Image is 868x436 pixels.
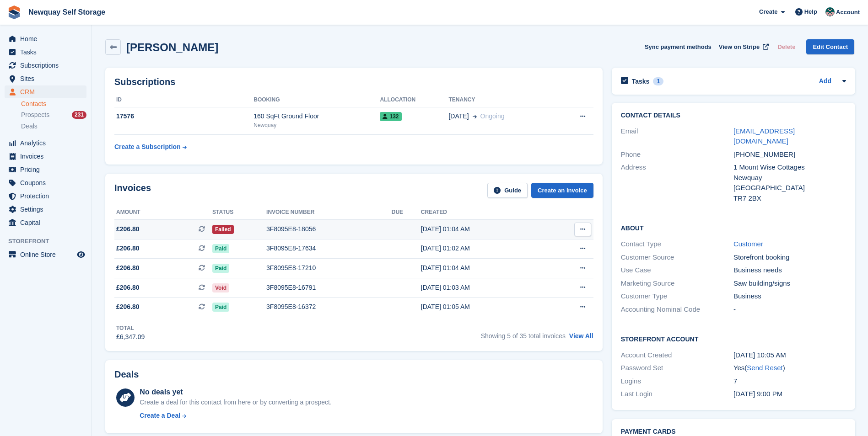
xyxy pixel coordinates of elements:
div: Customer Type [621,291,733,302]
h2: Tasks [632,77,650,85]
span: Paid [212,264,229,273]
div: 7 [733,376,846,387]
img: Tina [825,7,835,16]
span: Prospects [21,111,49,119]
span: Ongoing [480,112,505,120]
a: menu [5,85,86,98]
div: [DATE] 01:03 AM [421,283,545,292]
span: Create [759,7,777,16]
div: Accounting Nominal Code [621,304,733,315]
div: Create a deal for this contact from here or by converting a prospect. [140,398,331,407]
div: Logins [621,376,733,387]
span: Subscriptions [20,59,75,72]
a: menu [5,59,86,72]
h2: Deals [114,369,139,380]
div: 3F8095E8-16791 [266,283,392,292]
div: Email [621,126,733,147]
div: - [733,304,846,315]
a: Create a Deal [140,411,331,420]
div: 3F8095E8-17634 [266,244,392,253]
div: Create a Subscription [114,142,181,152]
button: Sync payment methods [645,39,712,54]
a: menu [5,72,86,85]
div: Total [116,324,145,332]
a: Add [819,76,831,87]
a: [EMAIL_ADDRESS][DOMAIN_NAME] [733,127,795,145]
th: Booking [253,93,380,107]
span: CRM [20,85,75,98]
div: Saw building/signs [733,278,846,289]
div: [DATE] 10:05 AM [733,350,846,361]
h2: Invoices [114,183,151,198]
a: Send Reset [747,364,782,372]
div: [PHONE_NUMBER] [733,149,846,160]
div: Storefront booking [733,252,846,263]
span: £206.80 [116,224,140,234]
div: TR7 2BX [733,193,846,204]
span: View on Stripe [719,43,760,52]
a: menu [5,46,86,58]
span: Paid [212,244,229,253]
div: 1 Mount Wise Cottages [733,162,846,173]
a: menu [5,190,86,202]
a: Deals [21,122,86,131]
span: Deals [21,122,38,131]
h2: About [621,223,846,232]
div: [DATE] 01:04 AM [421,263,545,273]
h2: Storefront Account [621,334,846,343]
span: ( ) [744,364,785,372]
h2: Contact Details [621,112,846,119]
div: Phone [621,149,733,160]
div: Contact Type [621,239,733,250]
span: Coupons [20,176,75,189]
div: 160 SqFt Ground Floor [253,112,380,121]
th: ID [114,93,253,107]
div: Yes [733,363,846,373]
th: Status [212,205,266,220]
div: Customer Source [621,252,733,263]
h2: Subscriptions [114,77,593,87]
a: Contacts [21,100,86,108]
span: Storefront [8,237,91,246]
button: Delete [774,39,799,54]
div: Address [621,162,733,203]
span: Invoices [20,150,75,163]
span: Protection [20,190,75,202]
span: Settings [20,203,75,216]
h2: Payment cards [621,428,846,436]
div: Business needs [733,265,846,276]
span: Tasks [20,46,75,58]
a: menu [5,216,86,229]
th: Invoice number [266,205,392,220]
div: Account Created [621,350,733,361]
span: Help [804,7,817,16]
a: Customer [733,240,763,248]
div: Create a Deal [140,411,180,420]
div: [DATE] 01:05 AM [421,302,545,312]
span: £206.80 [116,302,140,312]
span: Void [212,283,229,292]
div: [DATE] 01:04 AM [421,224,545,234]
a: menu [5,203,86,216]
div: Newquay [253,121,380,129]
div: Password Set [621,363,733,373]
div: Marketing Source [621,278,733,289]
th: Created [421,205,545,220]
span: Analytics [20,137,75,149]
span: Home [20,32,75,45]
a: menu [5,163,86,176]
div: 3F8095E8-18056 [266,224,392,234]
div: 17576 [114,112,253,121]
img: stora-icon-8386f47178a22dfd0bd8f6a31ec36ba5ce8667c1dd55bd0f319d3a0aa187defe.svg [7,5,21,19]
a: Edit Contact [806,39,854,54]
div: Use Case [621,265,733,276]
span: 132 [380,112,401,121]
a: menu [5,176,86,189]
a: Prospects 231 [21,110,86,120]
span: Pricing [20,163,75,176]
span: Failed [212,225,234,234]
div: [DATE] 01:02 AM [421,244,545,253]
span: £206.80 [116,283,140,292]
div: No deals yet [140,387,331,398]
span: Capital [20,216,75,229]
